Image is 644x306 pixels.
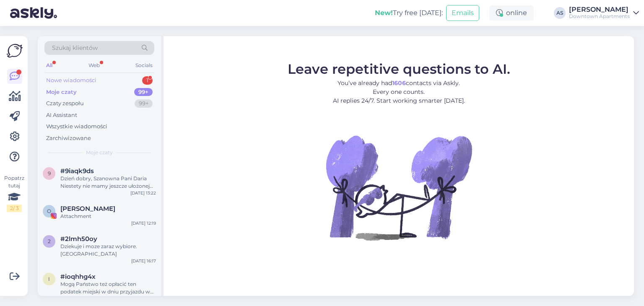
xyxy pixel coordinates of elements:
div: Wszystkie wiadomości [46,122,107,131]
span: O [47,208,51,214]
div: Dzień dobry, Szanowna Pani Daria Niestety nie mamy jeszcze ułożonej oferty na 2026 rok więc popro... [60,175,156,190]
div: 2 / 3 [7,205,22,212]
span: 9 [48,170,51,176]
div: Socials [134,60,154,71]
div: 99+ [134,88,153,96]
span: #9iaqk9ds [60,167,94,175]
b: 1606 [392,79,406,87]
div: Moje czaty [46,88,77,96]
span: #ioqhhg4x [60,273,96,280]
div: Attachment [60,213,156,220]
div: [DATE] 16:17 [131,258,156,264]
div: All [44,60,54,71]
div: Czaty zespołu [46,99,84,108]
button: Emails [446,5,479,21]
div: [DATE] 12:19 [131,220,156,226]
div: 1 [142,76,153,85]
div: Popatrz tutaj [7,174,22,212]
div: [DATE] 16:11 [132,296,156,302]
div: [DATE] 13:22 [130,190,156,196]
div: Dziekuje i moze zaraz wybiore. [GEOGRAPHIC_DATA] [60,243,156,258]
div: AI Assistant [46,111,77,119]
b: New! [375,9,393,17]
div: Web [87,60,101,71]
p: You’ve already had contacts via Askly. Every one counts. AI replies 24/7. Start working smarter [... [288,79,510,105]
img: No Chat active [323,112,474,263]
a: [PERSON_NAME]Downtown Apartments [569,6,639,20]
span: i [48,276,50,282]
div: Downtown Apartments [569,13,630,20]
div: 99+ [135,99,153,108]
div: Nowe wiadomości [46,76,96,85]
img: Askly Logo [7,43,23,59]
div: Mogą Państwo też opłacić ten podatek miejski w dniu przyjazdu w naszym biurze, zlokalizowanym na ... [60,280,156,296]
span: #2lmh50oy [60,235,97,243]
div: Zarchiwizowane [46,134,91,143]
div: [PERSON_NAME] [569,6,630,13]
span: Moje czaty [86,149,113,156]
span: Szukaj klientów [52,44,98,52]
div: AS [554,7,566,19]
div: Try free [DATE]: [375,8,443,18]
span: Oliwia Misiaszek [60,205,115,213]
div: online [489,5,534,21]
span: Leave repetitive questions to AI. [288,61,510,77]
span: 2 [48,238,51,244]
